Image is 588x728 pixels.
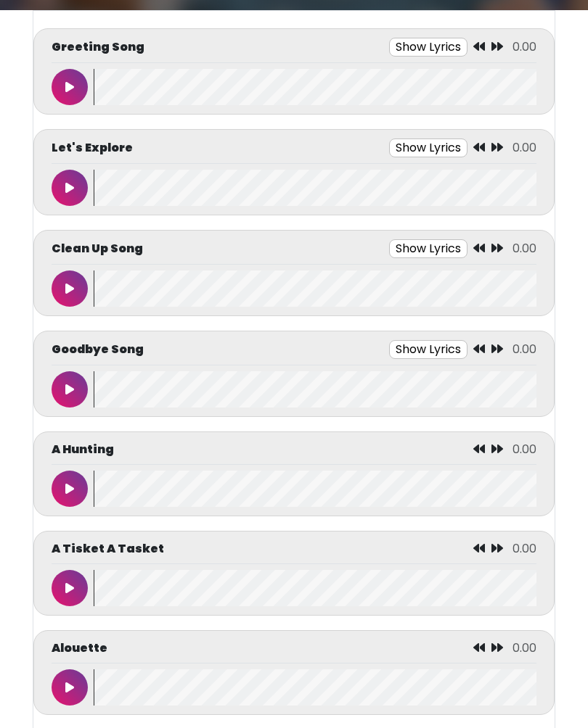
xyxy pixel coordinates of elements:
[389,38,467,57] button: Show Lyrics
[52,541,164,558] p: A Tisket A Tasket
[513,39,536,56] span: 0.00
[52,442,114,459] p: A Hunting
[389,139,467,158] button: Show Lyrics
[52,140,133,157] p: Let's Explore
[52,640,107,658] p: Alouette
[513,442,536,458] span: 0.00
[513,140,536,157] span: 0.00
[52,39,144,57] p: Greeting Song
[513,541,536,558] span: 0.00
[52,241,143,258] p: Clean Up Song
[513,241,536,257] span: 0.00
[52,342,144,359] p: Goodbye Song
[389,240,467,259] button: Show Lyrics
[513,640,536,657] span: 0.00
[389,341,467,360] button: Show Lyrics
[513,342,536,358] span: 0.00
